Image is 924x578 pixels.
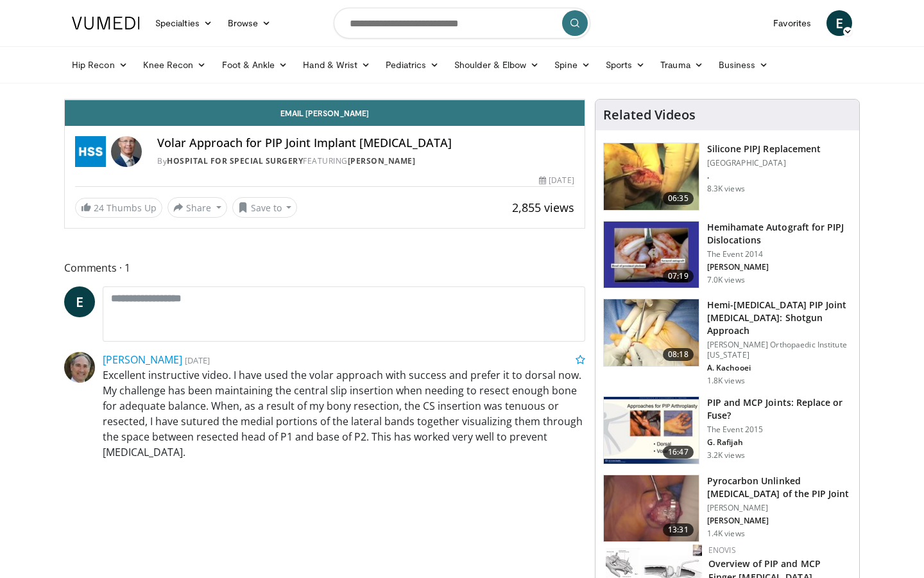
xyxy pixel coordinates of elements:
a: Hip Recon [64,52,135,78]
img: Vx8lr-LI9TPdNKgn4xMDoxOjB1O8AjAz.150x105_q85_crop-smart_upscale.jpg [604,143,699,210]
p: 1.8K views [707,376,745,386]
p: A. Kachooei [707,363,851,373]
img: 7efc86f4-fd62-40ab-99f8-8efe27ea93e8.150x105_q85_crop-smart_upscale.jpg [604,299,699,366]
p: The Event 2015 [707,425,851,435]
video-js: Video Player [65,100,585,100]
span: 24 [94,202,104,214]
span: 13:31 [663,523,694,536]
a: [PERSON_NAME] [103,353,182,367]
h4: Related Videos [603,107,696,123]
span: 07:19 [663,270,694,283]
p: 3.2K views [707,450,745,460]
p: 7.0K views [707,275,745,285]
img: VuMedi Logo [72,17,140,30]
img: e889956b-340c-40d1-b8d7-f1fb860bb807.150x105_q85_crop-smart_upscale.jpg [604,475,699,542]
p: The Event 2014 [707,249,851,259]
a: Business [711,52,776,78]
p: [GEOGRAPHIC_DATA] [707,158,821,168]
img: Avatar [111,136,142,167]
a: Trauma [653,52,711,78]
h3: Hemihamate Autograft for PIPJ Dislocations [707,221,851,247]
h3: Hemi-[MEDICAL_DATA] PIP Joint [MEDICAL_DATA]: Shotgun Approach [707,299,851,337]
input: Search topics, interventions [334,8,590,39]
div: [DATE] [539,175,574,186]
a: Hospital for Special Surgery [167,155,303,166]
img: Avatar [64,352,95,383]
span: 2,855 views [512,200,574,215]
a: Foot & Ankle [214,52,296,78]
a: 07:19 Hemihamate Autograft for PIPJ Dislocations The Event 2014 [PERSON_NAME] 7.0K views [603,221,851,289]
a: 06:35 Silicone PIPJ Replacement [GEOGRAPHIC_DATA] . 8.3K views [603,143,851,211]
a: Shoulder & Elbow [447,52,547,78]
a: 08:18 Hemi-[MEDICAL_DATA] PIP Joint [MEDICAL_DATA]: Shotgun Approach [PERSON_NAME] Orthopaedic In... [603,299,851,386]
a: Knee Recon [135,52,214,78]
button: Share [167,197,227,218]
a: [PERSON_NAME] [348,155,416,166]
p: 8.3K views [707,184,745,194]
a: E [64,286,95,317]
a: Browse [220,10,279,36]
a: Email [PERSON_NAME] [65,100,585,126]
a: Favorites [766,10,819,36]
h3: Pyrocarbon Unlinked [MEDICAL_DATA] of the PIP Joint [707,475,851,500]
h3: PIP and MCP Joints: Replace or Fuse? [707,396,851,422]
p: [PERSON_NAME] Orthopaedic Institute [US_STATE] [707,340,851,360]
p: . [707,171,821,181]
img: Hospital for Special Surgery [75,136,106,167]
a: Pediatrics [378,52,447,78]
p: [PERSON_NAME] [707,262,851,272]
h3: Silicone PIPJ Replacement [707,143,821,155]
a: 24 Thumbs Up [75,198,162,218]
a: 13:31 Pyrocarbon Unlinked [MEDICAL_DATA] of the PIP Joint [PERSON_NAME] [PERSON_NAME] 1.4K views [603,475,851,543]
div: By FEATURING [157,155,574,167]
button: Save to [232,197,298,218]
span: Comments 1 [64,259,585,276]
span: 06:35 [663,192,694,205]
a: Spine [547,52,597,78]
a: Enovis [708,545,736,556]
a: Specialties [148,10,220,36]
small: [DATE] [185,355,210,366]
a: Sports [598,52,653,78]
h4: Volar Approach for PIP Joint Implant [MEDICAL_DATA] [157,136,574,150]
p: [PERSON_NAME] [707,516,851,526]
p: [PERSON_NAME] [707,503,851,513]
a: Hand & Wrist [295,52,378,78]
img: f7a7d32d-1126-4cc8-becc-0a676769caaf.150x105_q85_crop-smart_upscale.jpg [604,397,699,464]
span: 16:47 [663,446,694,459]
p: 1.4K views [707,529,745,539]
img: f54c190f-3592-41e5-b148-04021317681f.150x105_q85_crop-smart_upscale.jpg [604,222,699,288]
p: Excellent instructive video. I have used the volar approach with success and prefer it to dorsal ... [103,367,585,460]
span: 08:18 [663,348,694,361]
a: E [826,10,852,36]
p: G. Rafijah [707,437,851,448]
a: 16:47 PIP and MCP Joints: Replace or Fuse? The Event 2015 G. Rafijah 3.2K views [603,396,851,464]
